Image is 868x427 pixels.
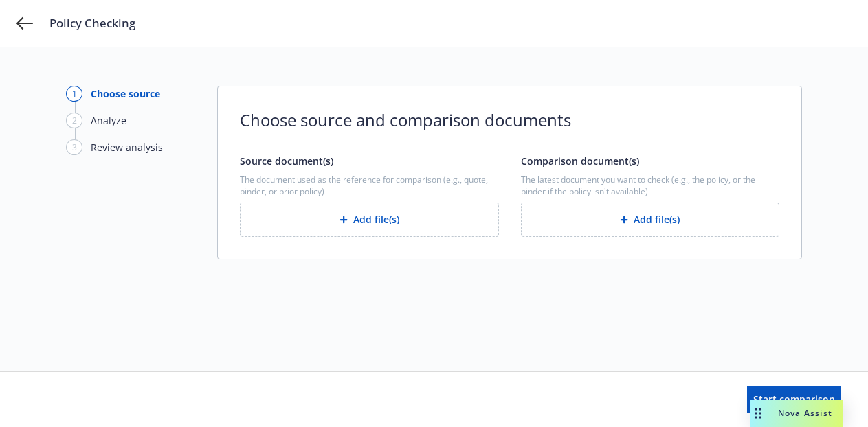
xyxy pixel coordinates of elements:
div: Choose source [91,86,160,101]
span: Nova Assist [778,407,832,419]
span: The latest document you want to check (e.g., the policy, or the binder if the policy isn't availa... [521,174,780,197]
span: Comparison document(s) [521,154,639,168]
div: 1 [66,86,82,102]
button: Add file(s) [240,203,499,237]
button: Start comparison [747,386,841,413]
button: Add file(s) [521,203,780,237]
span: The document used as the reference for comparison (e.g., quote, binder, or prior policy) [240,174,499,197]
div: Review analysis [91,140,163,154]
div: Drag to move [750,400,767,427]
span: Choose source and comparison documents [240,108,779,132]
div: 3 [66,139,82,155]
div: 2 [66,113,82,128]
span: Start comparison [753,393,835,406]
div: Analyze [91,113,126,128]
button: Nova Assist [750,400,843,427]
span: Policy Checking [49,15,135,32]
span: Source document(s) [240,154,333,168]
